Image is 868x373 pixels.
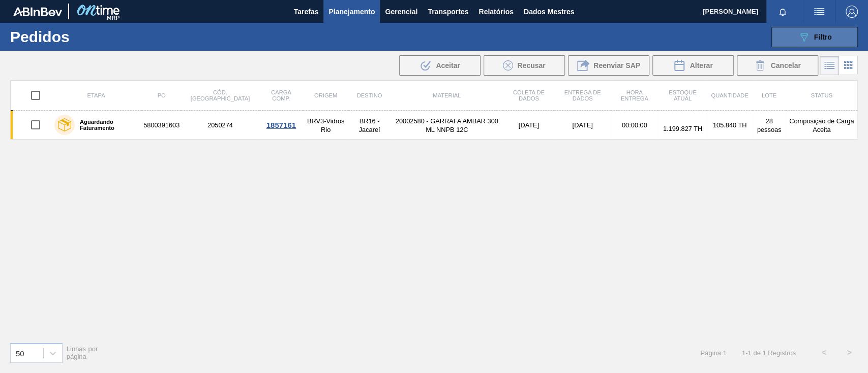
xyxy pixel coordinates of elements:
font: Gerencial [385,8,417,16]
div: Visão em Cartões [839,56,858,75]
font: Status [811,92,832,98]
font: 105.840 TH [713,121,747,129]
font: 1.199.827 TH [663,125,702,132]
button: Alterar [652,55,734,76]
font: Material [433,92,461,98]
font: Dados Mestres [524,8,575,16]
font: PO [158,92,166,98]
font: 50 [16,349,24,357]
div: Reenviar SAP [568,55,649,76]
font: Cancelar [770,61,800,70]
font: de [753,349,760,357]
font: < [821,348,826,357]
font: Alterar [690,61,712,70]
font: BR16 - Jacareí [359,117,380,133]
button: > [836,340,862,365]
button: Filtro [771,27,858,47]
font: Recusar [517,61,545,70]
font: 20002580 - GARRAFA AMBAR 300 ML NNPB 12C [396,117,498,133]
font: Pedidos [10,28,70,45]
font: 1 [723,349,726,357]
img: ações do usuário [813,6,825,18]
font: [DATE] [519,121,539,129]
font: Estoque atual [669,89,697,101]
font: Tarefas [294,8,319,16]
font: Quantidade [711,92,748,98]
font: 1857161 [266,121,296,129]
img: Sair [846,6,858,18]
font: > [847,348,851,357]
font: Registros [768,349,796,357]
font: Destino [357,92,382,98]
font: Aceitar [436,61,460,70]
font: Carga Comp. [271,89,291,101]
font: Linhas por página [67,345,98,360]
font: 1 [762,349,766,357]
font: Aguardando Faturamento [80,119,114,131]
div: Visão em Lista [820,56,839,75]
font: 1 [742,349,745,357]
font: Etapa [87,92,105,98]
font: Relatórios [478,8,513,16]
font: Coleta de dados [513,89,545,101]
button: Notificações [766,5,799,19]
font: Hora Entrega [621,89,648,101]
font: Reenviar SAP [593,61,640,70]
div: Aceitar [399,55,481,76]
button: < [811,340,836,365]
font: Composição de Carga Aceita [789,117,854,133]
font: : [721,349,723,357]
div: Recusar [484,55,565,76]
font: [DATE] [572,121,592,129]
font: 28 pessoas [757,117,782,133]
font: 2050274 [207,121,233,129]
img: TNhmsLtSVTkK8tSr43FrP2fwEKptu5GPRR3wAAAABJRU5ErkJggg== [13,7,62,16]
font: 1 [747,349,751,357]
font: Planejamento [328,8,375,16]
font: Origem [314,92,337,98]
font: - [745,349,747,357]
font: 5800391603 [143,121,179,129]
font: Lote [762,92,776,98]
div: Alterar Pedido [652,55,734,76]
button: Cancelar [737,55,818,76]
font: BRV3-Vidros Rio [307,117,345,133]
a: Aguardando Faturamento58003916032050274BRV3-Vidros RioBR16 - Jacareí20002580 - GARRAFA AMBAR 300 ... [11,111,858,140]
font: Transportes [428,8,468,16]
font: Filtro [814,33,832,41]
font: [PERSON_NAME] [703,8,758,15]
div: Cancelar Pedidos em Massa [737,55,818,76]
font: Página [700,349,721,357]
font: Cód. [GEOGRAPHIC_DATA] [191,89,250,101]
font: 00:00:00 [622,121,647,129]
font: Entrega de dados [564,89,601,101]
